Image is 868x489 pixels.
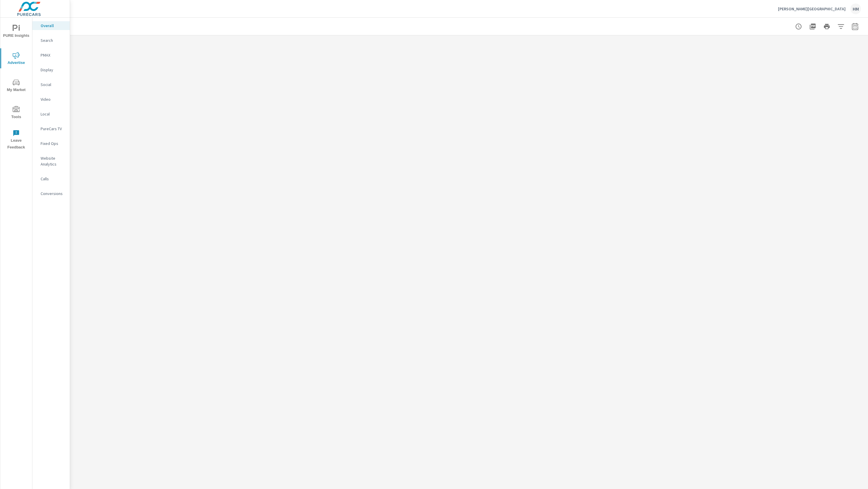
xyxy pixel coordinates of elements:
p: [PERSON_NAME][GEOGRAPHIC_DATA] [778,6,846,11]
div: PureCars TV [32,124,70,133]
button: Apply Filters [835,21,847,32]
p: Conversions [41,191,65,196]
div: Local [32,110,70,118]
div: Search [32,36,70,45]
p: PureCars TV [41,126,65,132]
div: Website Analytics [32,154,70,168]
span: My Market [2,79,30,93]
div: HM [850,4,861,14]
button: Print Report [821,21,833,32]
p: Website Analytics [41,155,65,167]
button: "Export Report to PDF" [807,21,819,32]
div: Display [32,65,70,74]
div: Social [32,80,70,89]
p: Fixed Ops [41,141,65,146]
p: Video [41,96,65,102]
span: Leave Feedback [2,130,30,151]
div: Video [32,95,70,104]
div: PMAX [32,51,70,60]
p: Social [41,82,65,87]
p: Overall [41,23,65,29]
div: Fixed Ops [32,139,70,148]
span: Tools [2,106,30,120]
span: PURE Insights [2,25,30,39]
p: Local [41,111,65,117]
p: PMAX [41,52,65,58]
span: Advertise [2,52,30,66]
div: Overall [32,21,70,30]
div: Conversions [32,189,70,198]
div: nav menu [0,18,32,153]
button: Select Date Range [849,21,861,32]
div: Calls [32,174,70,183]
p: Calls [41,176,65,182]
p: Display [41,67,65,73]
p: Search [41,37,65,43]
